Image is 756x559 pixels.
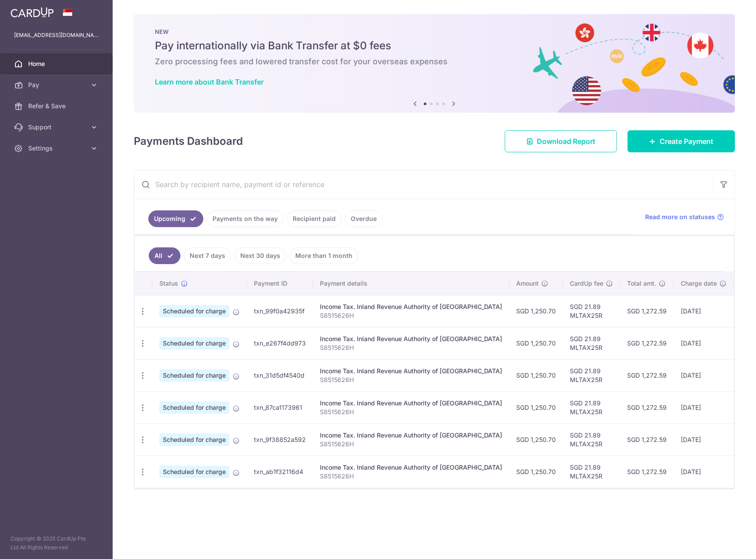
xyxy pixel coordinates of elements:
[674,327,734,359] td: [DATE]
[509,327,563,359] td: SGD 1,250.70
[320,408,502,416] p: S8515626H
[159,305,229,317] span: Scheduled for charge
[537,136,595,147] span: Download Report
[320,440,502,449] p: S8515626H
[620,359,674,391] td: SGD 1,272.59
[11,7,54,18] img: CardUp
[320,431,502,440] div: Income Tax. Inland Revenue Authority of [GEOGRAPHIC_DATA]
[563,327,620,359] td: SGD 21.89 MLTAX25R
[247,272,313,295] th: Payment ID
[320,311,502,320] p: S8515626H
[505,130,617,152] a: Download Report
[207,210,283,227] a: Payments on the way
[570,279,603,288] span: CardUp fee
[320,472,502,481] p: S8515626H
[155,39,714,53] h5: Pay internationally via Bank Transfer at $0 fees
[563,359,620,391] td: SGD 21.89 MLTAX25R
[159,434,229,446] span: Scheduled for charge
[235,247,286,264] a: Next 30 days
[247,423,313,456] td: txn_9f38852a592
[290,247,358,264] a: More than 1 month
[320,335,502,343] div: Income Tax. Inland Revenue Authority of [GEOGRAPHIC_DATA]
[28,59,86,68] span: Home
[287,210,341,227] a: Recipient paid
[674,359,734,391] td: [DATE]
[28,123,86,132] span: Support
[320,367,502,375] div: Income Tax. Inland Revenue Authority of [GEOGRAPHIC_DATA]
[159,337,229,349] span: Scheduled for charge
[247,456,313,488] td: txn_ab1f32116d4
[247,295,313,327] td: txn_99f0a42935f
[620,423,674,456] td: SGD 1,272.59
[516,279,539,288] span: Amount
[159,279,178,288] span: Status
[159,401,229,414] span: Scheduled for charge
[28,144,86,153] span: Settings
[28,81,86,89] span: Pay
[247,391,313,423] td: txn_87ca1173961
[563,456,620,488] td: SGD 21.89 MLTAX25R
[134,170,713,199] input: Search by recipient name, payment id or reference
[620,327,674,359] td: SGD 1,272.59
[159,466,229,478] span: Scheduled for charge
[509,391,563,423] td: SGD 1,250.70
[320,399,502,408] div: Income Tax. Inland Revenue Authority of [GEOGRAPHIC_DATA]
[155,28,714,35] p: NEW
[674,391,734,423] td: [DATE]
[563,423,620,456] td: SGD 21.89 MLTAX25R
[184,247,231,264] a: Next 7 days
[563,391,620,423] td: SGD 21.89 MLTAX25R
[627,279,656,288] span: Total amt.
[148,210,203,227] a: Upcoming
[563,295,620,327] td: SGD 21.89 MLTAX25R
[247,327,313,359] td: txn_e267f4dd973
[155,56,714,67] h6: Zero processing fees and lowered transfer cost for your overseas expenses
[345,210,382,227] a: Overdue
[674,295,734,327] td: [DATE]
[28,102,86,110] span: Refer & Save
[645,213,715,221] span: Read more on statuses
[674,423,734,456] td: [DATE]
[674,456,734,488] td: [DATE]
[313,272,509,295] th: Payment details
[247,359,313,391] td: txn_31d5df4540d
[134,133,243,149] h4: Payments Dashboard
[620,391,674,423] td: SGD 1,272.59
[620,295,674,327] td: SGD 1,272.59
[320,302,502,311] div: Income Tax. Inland Revenue Authority of [GEOGRAPHIC_DATA]
[509,423,563,456] td: SGD 1,250.70
[509,456,563,488] td: SGD 1,250.70
[645,213,724,221] a: Read more on statuses
[320,343,502,352] p: S8515626H
[660,136,713,147] span: Create Payment
[320,463,502,472] div: Income Tax. Inland Revenue Authority of [GEOGRAPHIC_DATA]
[628,130,735,152] a: Create Payment
[149,247,180,264] a: All
[155,77,264,86] a: Learn more about Bank Transfer
[509,359,563,391] td: SGD 1,250.70
[509,295,563,327] td: SGD 1,250.70
[681,279,717,288] span: Charge date
[620,456,674,488] td: SGD 1,272.59
[320,375,502,384] p: S8515626H
[134,14,735,113] img: Bank transfer banner
[159,369,229,382] span: Scheduled for charge
[14,31,99,40] p: [EMAIL_ADDRESS][DOMAIN_NAME]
